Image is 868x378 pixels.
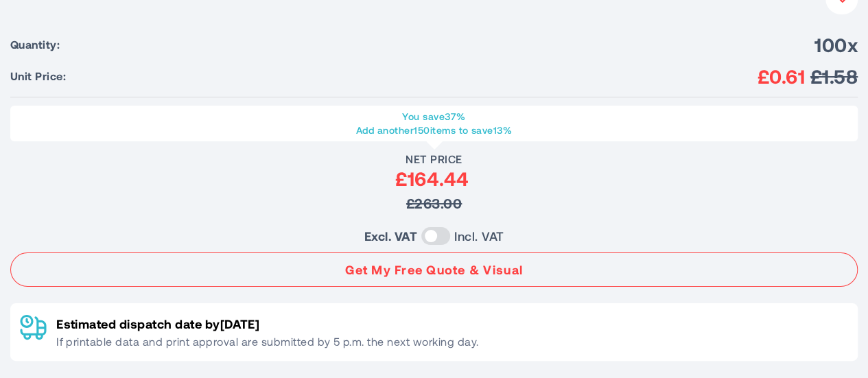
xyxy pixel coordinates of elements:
[810,64,858,88] span: £1.58
[814,32,858,57] span: 100x
[20,314,47,340] img: Delivery
[10,38,60,51] span: Quantity:
[758,64,805,88] span: £0.61
[17,123,851,137] p: Add another items to save
[10,191,858,215] div: £263.00
[10,166,854,191] div: £164.44
[56,314,478,333] p: Estimated dispatch date by
[17,110,851,123] p: You save
[10,152,858,166] div: Net Price
[493,124,512,136] span: 13%
[56,333,478,350] p: If printable data and print approval are submitted by 5 p.m. the next working day.
[10,252,858,287] button: Get My Free Quote & Visual
[364,226,417,246] label: Excl. VAT
[445,110,465,122] span: 37%
[414,124,430,136] span: 150
[220,316,259,331] span: [DATE]
[454,226,504,246] label: Incl. VAT
[10,69,66,83] span: Unit Price:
